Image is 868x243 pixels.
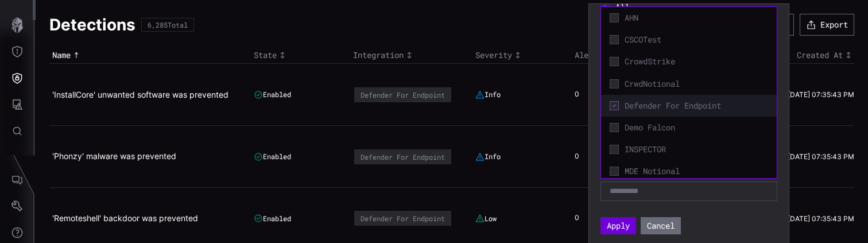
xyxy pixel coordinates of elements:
time: [DATE] 07:35:43 PM [788,152,854,161]
span: MDE Notional [625,166,768,176]
button: Cancel [641,217,681,234]
time: [DATE] 07:35:43 PM [788,90,854,99]
a: 'Phonzy' malware was prevented [52,151,176,161]
div: Defender For Endpoint [361,214,445,222]
div: Info [475,90,501,99]
div: Enabled [254,214,291,223]
div: Toggle sort direction [575,50,635,60]
span: CSCOTest [625,34,768,45]
span: Demo Falcon [625,122,768,133]
button: Export [800,14,854,36]
span: CrwdNotional [625,79,768,89]
div: 0 [575,90,592,100]
div: Toggle sort direction [52,50,248,60]
span: CrowdStrike [625,56,768,67]
div: Enabled [254,152,291,161]
div: Toggle sort direction [353,50,470,60]
span: INSPECTOR [625,144,768,155]
time: [DATE] 07:35:43 PM [788,214,854,223]
div: Low [475,214,497,223]
div: 0 [575,152,592,162]
span: AHN [625,13,768,23]
div: Toggle sort direction [254,50,348,60]
div: Toggle sort direction [475,50,569,60]
a: 'InstallCore' unwanted software was prevented [52,90,228,99]
div: Defender For Endpoint [361,153,445,161]
span: Defender For Endpoint [625,101,768,111]
h1: Detections [49,14,135,35]
div: Info [475,152,501,161]
div: 6,285 Total [148,21,188,28]
div: 0 [575,213,592,223]
button: Apply [600,217,636,234]
div: Toggle sort direction [757,50,854,60]
a: 'Remoteshell' backdoor was prevented [52,213,198,223]
div: Enabled [254,90,291,99]
div: Defender For Endpoint [361,91,445,99]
